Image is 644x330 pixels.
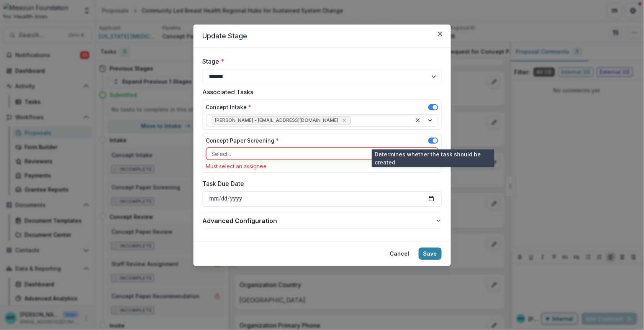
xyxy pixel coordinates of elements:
div: Clear selected options [413,116,423,125]
label: Concept Paper Screening [206,136,279,144]
label: Associated Tasks [203,87,437,97]
label: Concept Intake [206,103,252,111]
span: [PERSON_NAME] - [EMAIL_ADDRESS][DOMAIN_NAME] [215,118,339,123]
button: Advanced Configuration [203,213,442,228]
button: Cancel [385,248,414,260]
div: Remove Wendy Rohrbach - wrohrbach@mffh.org [341,117,348,124]
span: Advanced Configuration [203,216,436,225]
label: Stage [203,57,437,66]
header: Update Stage [193,25,451,48]
button: Save [419,248,442,260]
button: Close [434,28,446,40]
label: Task Due Date [203,179,437,188]
div: Must select an assignee [206,163,438,169]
